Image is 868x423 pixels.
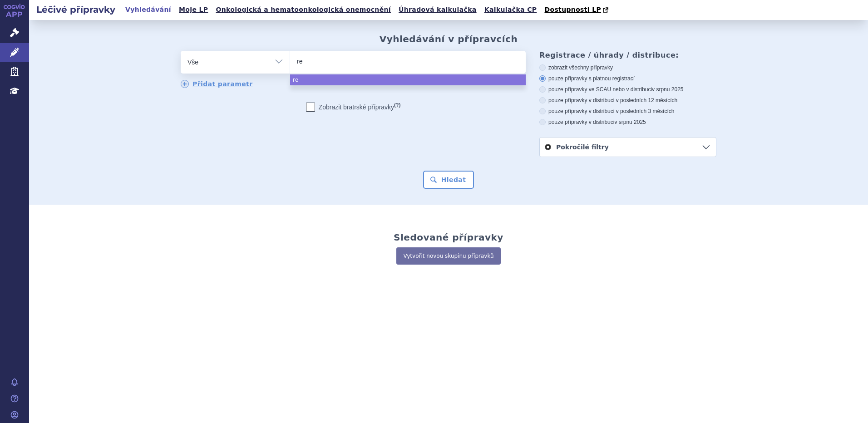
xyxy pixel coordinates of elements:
[394,102,400,108] abbr: (?)
[176,4,211,16] a: Moje LP
[539,75,716,82] label: pouze přípravky s platnou registrací
[614,119,646,125] span: v srpnu 2025
[544,6,601,13] span: Dostupnosti LP
[213,4,394,16] a: Onkologická a hematoonkologická onemocnění
[539,64,716,71] label: zobrazit všechny přípravky
[542,4,613,16] a: Dostupnosti LP
[181,80,253,88] a: Přidat parametr
[652,86,683,93] span: v srpnu 2025
[539,97,716,104] label: pouze přípravky v distribuci v posledních 12 měsících
[306,103,401,112] label: Zobrazit bratrské přípravky
[539,108,716,115] label: pouze přípravky v distribuci v posledních 3 měsících
[539,86,716,93] label: pouze přípravky ve SCAU nebo v distribuci
[396,247,500,265] a: Vytvořit novou skupinu přípravků
[540,138,716,157] a: Pokročilé filtry
[380,34,518,44] h2: Vyhledávání v přípravcích
[423,171,474,189] button: Hledat
[396,4,479,16] a: Úhradová kalkulačka
[539,51,716,59] h3: Registrace / úhrady / distribuce:
[29,3,123,16] h2: Léčivé přípravky
[482,4,540,16] a: Kalkulačka CP
[394,232,503,243] h2: Sledované přípravky
[539,118,716,126] label: pouze přípravky v distribuci
[123,4,174,16] a: Vyhledávání
[290,74,526,85] li: re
